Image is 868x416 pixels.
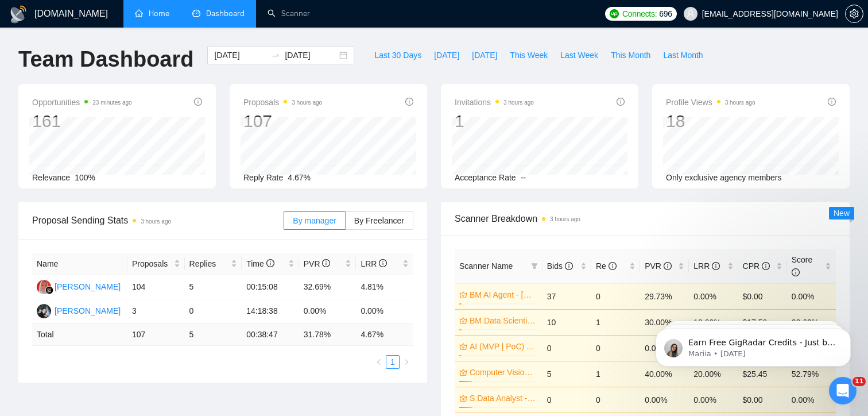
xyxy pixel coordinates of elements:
[428,46,466,64] button: [DATE]
[663,49,703,61] span: Last Month
[37,306,121,315] a: LB[PERSON_NAME]
[271,51,280,60] span: swap-right
[268,9,310,18] a: searchScanner
[299,323,356,346] td: 31.78 %
[792,255,813,277] span: Score
[37,282,121,291] a: AC[PERSON_NAME]
[550,216,580,222] time: 3 hours ago
[738,387,787,413] td: $0.00
[288,173,311,182] span: 4.67%
[591,361,640,387] td: 1
[459,394,467,402] span: crown
[400,355,413,369] button: right
[9,5,28,24] img: logo
[829,377,857,405] iframe: Intercom live chat
[542,309,591,335] td: 10
[37,280,51,294] img: AC
[356,275,413,299] td: 4.81%
[693,261,720,271] span: LRR
[243,173,283,182] span: Reply Rate
[372,355,386,369] li: Previous Page
[299,299,356,323] td: 0.00%
[510,49,548,61] span: This Week
[356,323,413,346] td: 4.67 %
[386,356,399,368] a: 1
[591,283,640,309] td: 0
[92,99,131,106] time: 23 minutes ago
[560,49,598,61] span: Last Week
[459,368,467,376] span: crown
[127,323,185,346] td: 107
[591,387,640,413] td: 0
[32,95,132,109] span: Opportunities
[666,95,755,109] span: Profile Views
[242,299,299,323] td: 14:18:38
[470,392,536,405] a: S Data Analyst - [PERSON_NAME]
[687,10,695,18] span: user
[689,283,738,309] td: 0.00%
[554,46,604,64] button: Last Week
[609,262,617,270] span: info-circle
[127,253,185,275] th: Proposals
[617,98,625,106] span: info-circle
[374,49,421,61] span: Last 30 Days
[386,355,400,369] li: 1
[403,359,410,365] span: right
[455,211,836,226] span: Scanner Breakdown
[470,366,536,379] a: Computer Vision - [PERSON_NAME]
[55,305,121,317] div: [PERSON_NAME]
[242,323,299,346] td: 00:38:47
[622,7,657,20] span: Connects:
[243,110,322,132] div: 107
[293,216,336,225] span: By manager
[455,110,534,132] div: 1
[127,299,185,323] td: 3
[32,323,127,346] td: Total
[610,9,619,18] img: upwork-logo.png
[132,257,172,270] span: Proposals
[55,280,121,293] div: [PERSON_NAME]
[466,46,503,64] button: [DATE]
[266,259,274,267] span: info-circle
[189,257,229,270] span: Replies
[185,323,242,346] td: 5
[591,335,640,361] td: 0
[271,51,280,60] span: to
[285,49,337,61] input: End date
[32,110,132,132] div: 161
[638,305,868,385] iframe: Intercom notifications message
[361,259,387,268] span: LRR
[135,9,169,18] a: homeHome
[664,262,672,270] span: info-circle
[242,275,299,299] td: 00:15:08
[529,257,540,275] span: filter
[368,46,428,64] button: Last 30 Days
[459,317,467,325] span: crown
[845,9,863,18] a: setting
[304,259,331,268] span: PVR
[192,9,200,17] span: dashboard
[434,49,459,61] span: [DATE]
[542,361,591,387] td: 5
[787,387,836,413] td: 0.00%
[611,49,650,61] span: This Month
[185,275,242,299] td: 5
[354,216,404,225] span: By Freelancer
[738,283,787,309] td: $0.00
[542,335,591,361] td: 0
[75,173,95,182] span: 100%
[845,5,863,23] button: setting
[542,387,591,413] td: 0
[18,46,193,73] h1: Team Dashboard
[666,173,782,182] span: Only exclusive agency members
[459,291,467,299] span: crown
[852,377,866,386] span: 11
[689,387,738,413] td: 0.00%
[712,262,720,270] span: info-circle
[659,7,672,20] span: 696
[591,309,640,335] td: 1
